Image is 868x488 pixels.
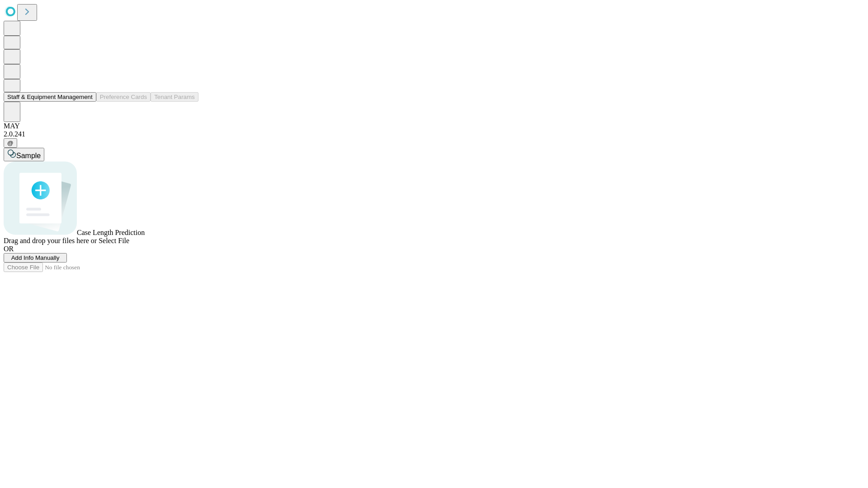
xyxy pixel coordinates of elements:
span: @ [7,140,14,146]
div: 2.0.241 [4,130,864,138]
button: Add Info Manually [4,253,67,263]
button: Preference Cards [96,92,151,102]
button: Staff & Equipment Management [4,92,96,102]
span: Case Length Prediction [77,229,145,236]
button: Tenant Params [151,92,198,102]
span: OR [4,245,14,253]
span: Add Info Manually [11,254,60,261]
span: Sample [16,152,41,160]
span: Select File [99,237,129,244]
button: Sample [4,148,44,161]
span: Drag and drop your files here or [4,237,97,244]
button: @ [4,138,17,148]
div: MAY [4,122,864,130]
